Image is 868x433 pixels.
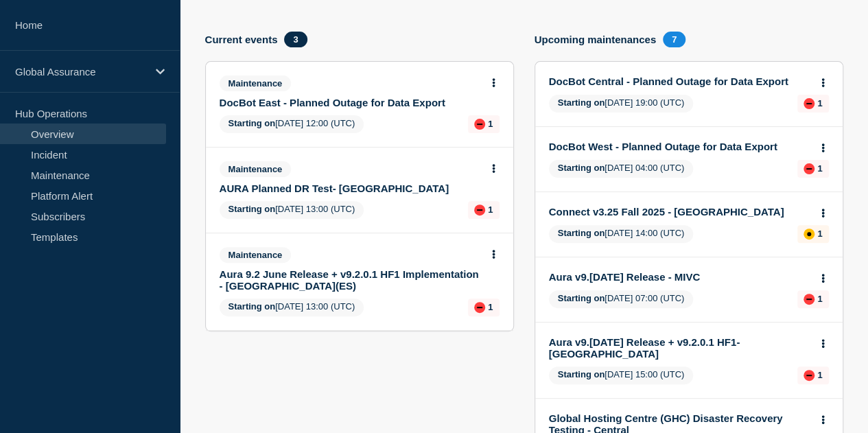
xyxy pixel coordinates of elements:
div: affected [804,229,814,239]
span: Starting on [558,97,605,108]
p: 1 [817,229,822,239]
span: [DATE] 13:00 (UTC) [220,201,364,219]
a: Aura v9.[DATE] Release + v9.2.0.1 HF1- [GEOGRAPHIC_DATA] [549,336,810,360]
span: [DATE] 13:00 (UTC) [220,299,364,316]
span: Maintenance [220,161,292,177]
p: 1 [488,302,493,312]
div: down [804,98,814,109]
p: 1 [817,163,822,174]
a: Connect v3.25 Fall 2025 - [GEOGRAPHIC_DATA] [549,206,810,218]
span: [DATE] 04:00 (UTC) [549,160,694,178]
p: 1 [817,370,822,380]
div: down [804,163,814,174]
p: 1 [488,204,493,215]
span: Maintenance [220,75,292,91]
span: 7 [663,32,685,47]
span: Starting on [558,369,605,379]
span: Starting on [228,204,276,214]
span: [DATE] 12:00 (UTC) [220,115,364,133]
span: 3 [284,32,307,47]
span: Starting on [558,293,605,303]
a: Aura 9.2 June Release + v9.2.0.1 HF1 Implementation - [GEOGRAPHIC_DATA](ES) [220,268,481,292]
a: DocBot West - Planned Outage for Data Export [549,141,810,152]
a: DocBot Central - Planned Outage for Data Export [549,75,810,87]
a: AURA Planned DR Test- [GEOGRAPHIC_DATA] [220,183,481,194]
span: Starting on [228,118,276,128]
span: Starting on [228,301,276,312]
p: 1 [817,98,822,108]
div: down [474,119,485,130]
span: [DATE] 15:00 (UTC) [549,366,694,384]
span: [DATE] 14:00 (UTC) [549,225,694,243]
h4: Current events [205,34,278,45]
div: down [474,302,485,313]
h4: Upcoming maintenances [535,34,657,45]
span: Maintenance [220,247,292,263]
p: 1 [488,119,493,129]
span: Starting on [558,228,605,238]
p: 1 [817,294,822,304]
span: Starting on [558,163,605,173]
div: down [474,204,485,215]
a: DocBot East - Planned Outage for Data Export [220,97,481,108]
div: down [804,294,814,305]
p: Global Assurance [15,66,147,78]
span: [DATE] 07:00 (UTC) [549,290,694,308]
div: down [804,370,814,381]
a: Aura v9.[DATE] Release - MIVC [549,271,810,283]
span: [DATE] 19:00 (UTC) [549,95,694,113]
